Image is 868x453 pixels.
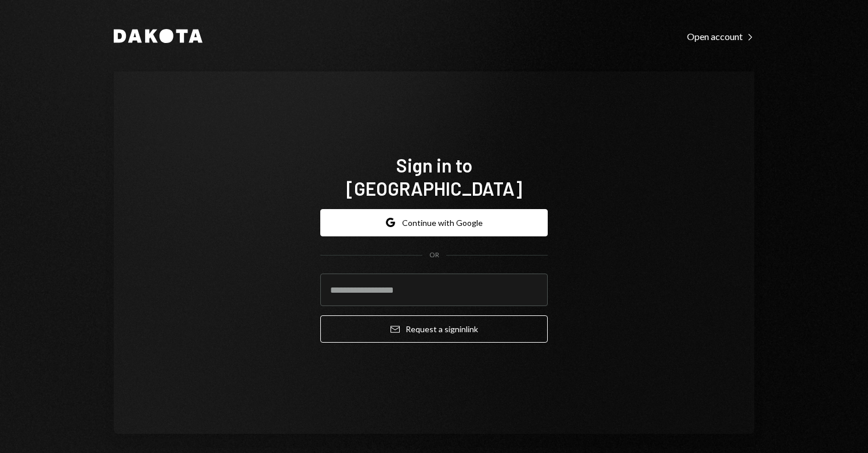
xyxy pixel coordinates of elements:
button: Request a signinlink [320,315,548,343]
div: Open account [687,31,754,42]
h1: Sign in to [GEOGRAPHIC_DATA] [320,153,548,200]
div: OR [429,250,439,260]
button: Continue with Google [320,209,548,236]
a: Open account [687,30,754,42]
